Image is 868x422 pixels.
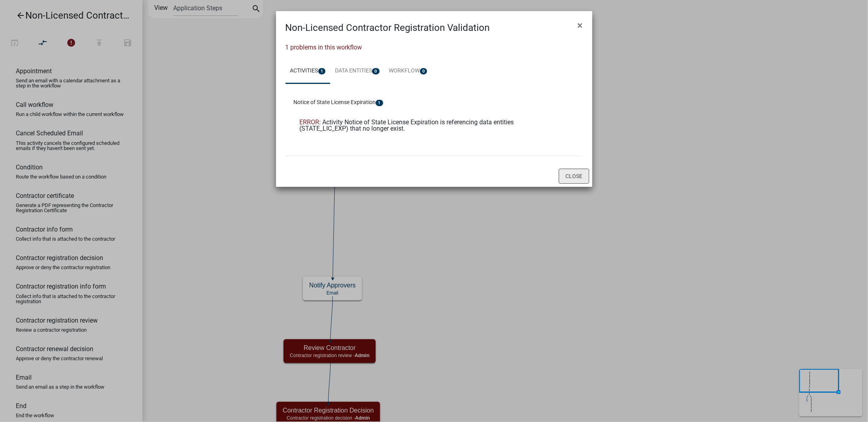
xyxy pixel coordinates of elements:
[300,118,514,132] span: Activity Notice of State License Expiration is referencing data entities (STATE_LIC_EXP) that no ...
[578,20,583,31] span: ×
[330,59,384,84] a: Data Entities
[384,59,432,84] a: Workflow
[293,98,383,106] button: Notice of State License Expiration1
[376,100,383,106] span: 1
[286,43,583,52] p: 1 problems in this workflow
[372,68,380,74] span: 0
[286,59,331,84] a: Activities
[318,68,326,74] span: 1
[559,169,589,184] button: Close
[420,68,427,74] span: 0
[293,113,575,151] div: Notice of State License Expiration1
[300,118,321,126] span: ERROR:
[571,14,589,36] button: Close
[286,21,490,35] h4: Non-Licensed Contractor Registration Validation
